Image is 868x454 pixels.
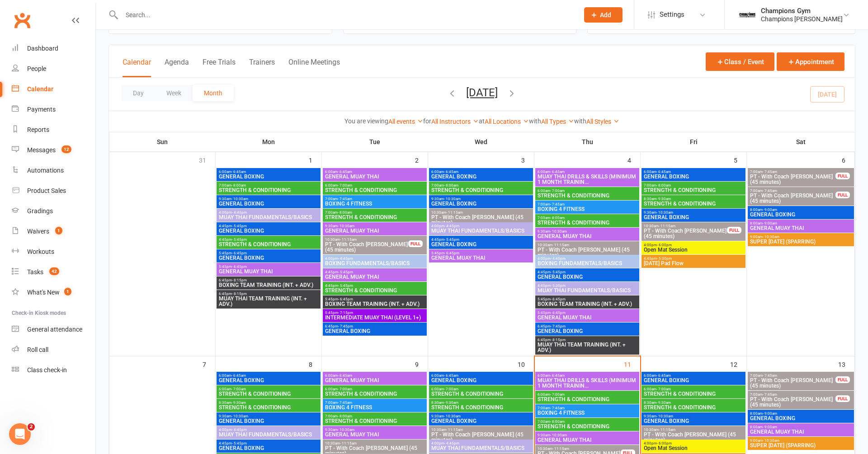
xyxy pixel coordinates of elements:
[537,338,637,342] span: 6:45pm
[325,187,425,193] span: STRENGTH & CONDITIONING
[325,197,425,201] span: 7:00am
[479,117,485,125] strong: at
[408,240,423,247] div: FULL
[218,282,319,288] span: BOXING TEAM TRAINING (INT. + ADV.)
[27,366,67,374] div: Class check-in
[537,216,637,220] span: 7:00am
[218,296,319,307] span: MUAY THAI TEAM TRAINING (INT. + ADV.)
[657,257,672,261] span: - 5:30pm
[218,378,319,383] span: GENERAL BOXING
[761,15,843,23] div: Champions [PERSON_NAME]
[750,170,836,174] span: 7:00am
[231,170,246,174] span: - 6:45am
[338,284,353,288] span: - 5:45pm
[738,6,756,24] img: thumb_image1583738905.png
[656,170,671,174] span: - 6:45am
[518,356,534,371] div: 10
[218,201,319,206] span: GENERAL BOXING
[537,202,637,206] span: 7:00am
[643,257,744,261] span: 4:45pm
[656,374,671,378] span: - 6:45am
[537,257,637,261] span: 4:00pm
[551,324,566,328] span: - 7:45pm
[550,374,565,378] span: - 6:45am
[12,242,95,262] a: Workouts
[218,211,319,215] span: 4:00pm
[325,270,425,274] span: 4:45pm
[338,297,353,301] span: - 6:45pm
[218,251,319,255] span: 5:45pm
[763,221,777,225] span: - 9:00am
[12,221,95,242] a: Waivers 1
[444,401,458,405] span: - 9:30am
[431,251,531,255] span: 5:45pm
[835,173,850,179] div: FULL
[550,216,565,220] span: - 8:00am
[109,132,216,151] th: Sun
[325,238,409,242] span: 10:30am
[643,170,744,174] span: 6:00am
[325,261,425,266] span: BOXING FUNDAMENTALS/BASICS
[218,174,319,179] span: GENERAL BOXING
[203,356,215,371] div: 7
[656,387,671,391] span: - 7:00am
[431,401,531,405] span: 8:30am
[338,170,352,174] span: - 6:45am
[27,45,58,52] div: Dashboard
[643,243,744,247] span: 4:00pm
[12,340,95,360] a: Roll call
[835,192,850,198] div: FULL
[750,393,836,397] span: 7:00am
[657,243,672,247] span: - 6:00pm
[325,391,425,397] span: STRENGTH & CONDITIONING
[309,356,321,371] div: 8
[12,181,95,201] a: Product Sales
[444,387,458,391] span: - 7:00am
[12,120,95,140] a: Reports
[415,356,428,371] div: 9
[537,397,637,402] span: STRENGTH & CONDITIONING
[537,342,637,353] span: MUAY THAI TEAM TRAINING (INT. + ADV.)
[763,235,779,239] span: - 10:30am
[11,9,33,32] a: Clubworx
[660,5,684,25] span: Settings
[537,261,637,266] span: BOXING FUNDAMENTALS/BASICS
[338,197,352,201] span: - 7:45am
[64,288,71,295] span: 1
[551,270,566,274] span: - 5:45pm
[27,228,49,235] div: Waivers
[218,242,319,247] span: STRENGTH & CONDITIONING
[750,221,852,225] span: 8:00am
[325,297,425,301] span: 5:45pm
[12,262,95,282] a: Tasks 42
[232,265,247,269] span: - 6:45pm
[193,85,234,101] button: Month
[231,401,246,405] span: - 9:30am
[344,117,388,125] strong: You are viewing
[643,374,744,378] span: 6:00am
[28,423,35,431] span: 2
[325,201,425,206] span: BOXING 4 FITNESS
[218,255,319,261] span: GENERAL BOXING
[338,387,352,391] span: - 7:00am
[431,187,531,193] span: STRENGTH & CONDITIONING
[750,239,852,244] span: SUPER [DATE] (SPARRING)
[325,257,425,261] span: 4:00pm
[537,315,637,320] span: GENERAL MUAY THAI
[325,315,425,320] span: INTERMEDIATE MUAY THAI (LEVEL 1+)
[550,202,565,206] span: - 7:45am
[763,208,777,212] span: - 9:00am
[734,152,746,167] div: 5
[750,397,836,407] span: PT - With Coach [PERSON_NAME] (45 minutes)
[431,170,531,174] span: 6:00am
[338,257,353,261] span: - 4:45pm
[659,224,675,228] span: - 11:15am
[199,152,215,167] div: 31
[750,208,852,212] span: 8:00am
[643,224,727,228] span: 10:30am
[27,187,66,194] div: Product Sales
[643,387,744,391] span: 6:00am
[325,224,425,228] span: 9:30am
[643,211,744,215] span: 9:30am
[431,255,531,261] span: GENERAL MUAY THAI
